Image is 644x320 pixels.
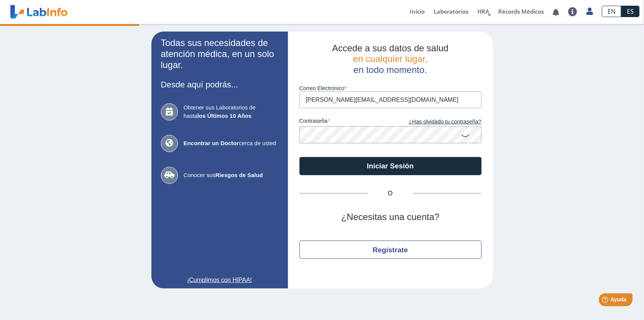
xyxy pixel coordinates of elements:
span: cerca de usted [184,139,279,148]
b: Riesgos de Salud [216,172,263,178]
iframe: Help widget launcher [576,290,636,312]
h2: Todas sus necesidades de atención médica, en un solo lugar. [161,38,279,70]
a: ¿Has olvidado tu contraseña? [390,118,482,126]
h2: ¿Necesitas una cuenta? [299,212,482,223]
label: Correo Electronico [299,85,482,91]
span: en todo momento. [354,65,427,75]
span: Obtener sus Laboratorios de hasta [184,103,279,120]
a: ¡Cumplimos con HIPAA! [161,276,279,285]
span: HRA [477,8,489,15]
span: O [368,189,413,198]
h3: Desde aquí podrás... [161,80,279,89]
span: Conocer sus [184,171,279,180]
b: Encontrar un Doctor [184,140,239,146]
button: Iniciar Sesión [299,157,482,175]
span: en cualquier lugar, [353,54,427,64]
label: contraseña [299,118,390,126]
span: Accede a sus datos de salud [332,43,449,53]
button: Regístrate [299,241,482,259]
a: EN [602,6,621,17]
b: los Últimos 10 Años [197,112,252,119]
a: ES [621,6,639,17]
